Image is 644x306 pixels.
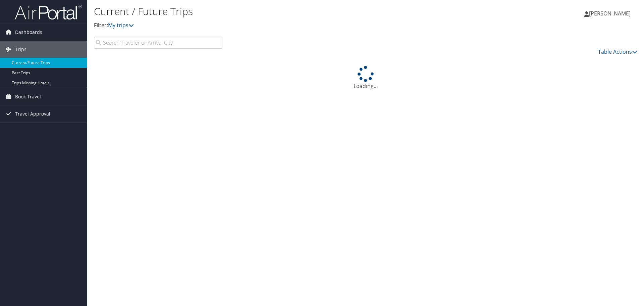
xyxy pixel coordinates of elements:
p: Filter: [94,21,456,30]
div: Loading... [94,66,637,90]
input: Search Traveler or Arrival City [94,37,222,49]
h1: Current / Future Trips [94,4,456,18]
a: My trips [108,21,134,29]
img: airportal-logo.png [15,4,82,20]
span: Book Travel [15,88,41,105]
a: Table Actions [598,48,637,55]
span: [PERSON_NAME] [589,10,631,17]
span: Dashboards [15,24,42,41]
span: Travel Approval [15,105,50,122]
a: [PERSON_NAME] [584,3,637,24]
span: Trips [15,41,26,58]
